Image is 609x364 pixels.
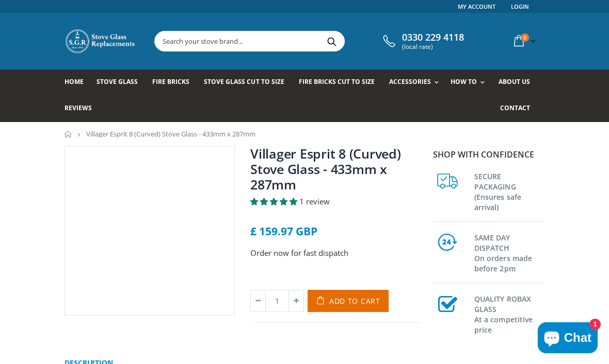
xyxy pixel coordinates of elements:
[329,296,380,306] span: Add to Cart
[65,96,100,122] a: Reviews
[204,70,292,96] a: Stove Glass Cut To Size
[308,290,389,312] button: Add to Cart
[499,70,538,96] a: About us
[389,70,444,96] a: Accessories
[152,77,189,86] span: Fire Bricks
[299,196,330,206] span: 1 review
[65,28,137,54] img: Stove Glass Replacement
[65,131,72,137] a: Home
[65,103,92,112] span: Reviews
[65,70,91,96] a: Home
[65,77,84,86] span: Home
[86,129,255,138] span: Villager Esprit 8 (Curved) Stove Glass - 433mm x 287mm
[299,70,382,96] a: Fire Bricks Cut To Size
[389,77,431,86] span: Accessories
[320,31,343,51] button: Search
[250,145,401,193] a: Villager Esprit 8 (Curved) Stove Glass - 433mm x 287mm
[250,247,421,259] p: Order now for fast dispatch
[155,31,439,51] input: Search your stove brand...
[250,224,317,238] span: £ 159.97 GBP
[474,231,544,274] h3: SAME DAY DISPATCH On orders made before 2pm
[500,103,530,112] span: Contact
[451,70,490,96] a: How To
[521,33,529,42] span: 0
[510,31,538,51] a: 0
[474,169,544,213] h3: SECURE PACKAGING (Ensures safe arrival)
[433,148,544,161] p: Shop with confidence
[299,77,375,86] span: Fire Bricks Cut To Size
[204,77,284,86] span: Stove Glass Cut To Size
[499,77,530,86] span: About us
[500,96,538,122] a: Contact
[474,292,544,335] h3: QUALITY ROBAX GLASS At a competitive price
[451,77,477,86] span: How To
[535,322,601,356] inbox-online-store-chat: Shopify online store chat
[152,70,197,96] a: Fire Bricks
[97,70,146,96] a: Stove Glass
[97,77,138,86] span: Stove Glass
[250,196,299,206] span: 5.00 stars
